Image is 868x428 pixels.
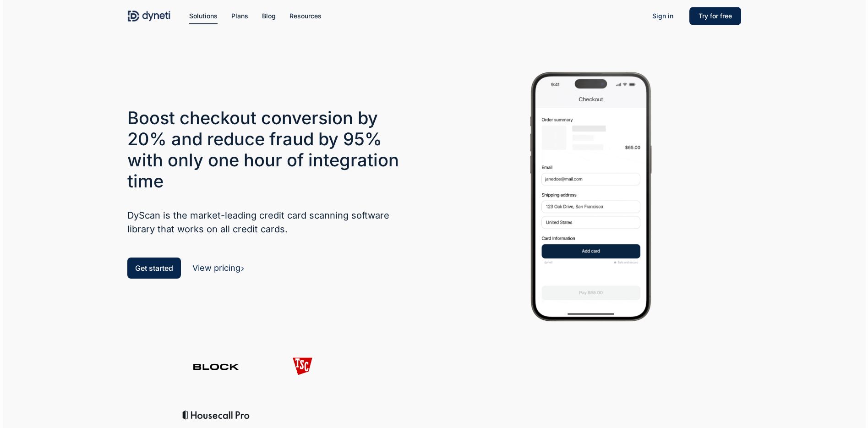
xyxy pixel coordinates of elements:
span: Sign in [652,12,673,20]
a: Sign in [643,9,682,23]
img: Dyneti Technologies [127,9,171,23]
a: View pricing [192,263,245,273]
span: Solutions [189,12,218,20]
img: client [177,353,255,377]
span: Get started [135,263,173,273]
a: Resources [289,11,322,21]
span: Resources [289,12,322,20]
a: Try for free [689,11,741,21]
a: Plans [231,11,248,21]
a: Solutions [189,11,218,21]
a: Get started [127,258,181,279]
a: Blog [262,11,276,21]
h5: DyScan is the market-leading credit card scanning software library that works on all credit cards. [127,209,414,236]
h3: Boost checkout conversion by 20% and reduce fraud by 95% with only one hour of integration time [127,107,414,192]
span: Blog [262,12,276,20]
span: Try for free [699,12,732,20]
img: client [264,353,341,377]
img: client [177,402,255,426]
span: Plans [231,12,248,20]
img: client [264,402,341,426]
